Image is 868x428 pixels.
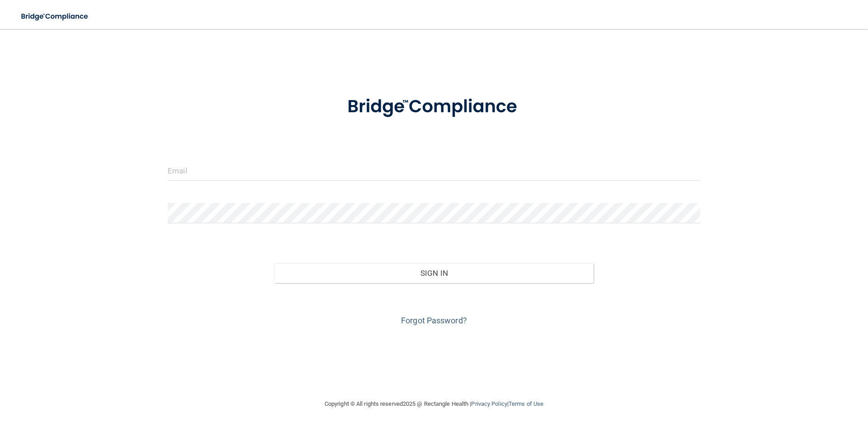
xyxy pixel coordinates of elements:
[509,400,543,407] a: Terms of Use
[168,160,700,181] input: Email
[269,390,599,418] div: Copyright © All rights reserved 2025 @ Rectangle Health | |
[14,7,97,26] img: bridge_compliance_login_screen.278c3ca4.svg
[401,316,467,325] a: Forgot Password?
[274,263,594,283] button: Sign In
[329,83,539,130] img: bridge_compliance_login_screen.278c3ca4.svg
[471,400,507,407] a: Privacy Policy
